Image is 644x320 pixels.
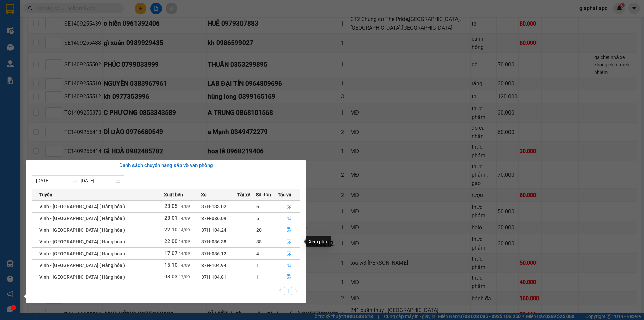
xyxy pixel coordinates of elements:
[292,287,300,295] li: Next Page
[278,213,300,224] button: file-done
[39,216,125,221] span: Vinh - [GEOGRAPHIC_DATA] ( Hàng hóa )
[256,227,262,233] span: 20
[306,236,331,247] div: Xem phơi
[32,162,300,170] div: Danh sách chuyến hàng sắp về văn phòng
[39,239,125,244] span: Vinh - [GEOGRAPHIC_DATA] ( Hàng hóa )
[164,262,178,268] span: 15:10
[201,204,226,209] span: 37H-133.02
[179,239,190,244] span: 14/09
[164,274,178,280] span: 08:03
[179,275,190,279] span: 13/09
[39,191,52,198] span: Tuyến
[237,191,250,198] span: Tài xế
[278,236,300,247] button: file-done
[39,251,125,256] span: Vinh - [GEOGRAPHIC_DATA] ( Hàng hóa )
[286,274,291,280] span: file-done
[164,238,178,244] span: 22:00
[39,227,125,233] span: Vinh - [GEOGRAPHIC_DATA] ( Hàng hóa )
[278,191,291,198] span: Tác vụ
[201,239,226,244] span: 37H-086.38
[201,191,207,198] span: Xe
[164,203,178,209] span: 23:05
[201,263,226,268] span: 37H-104.94
[284,287,292,295] li: 1
[284,287,292,295] a: 1
[256,263,259,268] span: 1
[72,178,78,183] span: swap-right
[72,178,78,183] span: to
[256,239,262,244] span: 38
[39,204,125,209] span: Vinh - [GEOGRAPHIC_DATA] ( Hàng hóa )
[179,228,190,232] span: 14/09
[201,274,226,280] span: 37H-104.81
[256,204,259,209] span: 6
[164,191,183,198] span: Xuất bến
[276,287,284,295] li: Previous Page
[286,263,291,268] span: file-done
[292,287,300,295] button: right
[278,248,300,259] button: file-done
[286,204,291,209] span: file-done
[278,260,300,271] button: file-done
[36,177,70,184] input: Từ ngày
[179,204,190,209] span: 14/09
[179,251,190,256] span: 14/09
[294,289,298,293] span: right
[39,274,125,280] span: Vinh - [GEOGRAPHIC_DATA] ( Hàng hóa )
[256,251,259,256] span: 4
[276,287,284,295] button: left
[164,215,178,221] span: 23:01
[164,250,178,256] span: 17:07
[201,251,226,256] span: 37H-086.12
[201,227,226,233] span: 37H-104.24
[278,272,300,282] button: file-done
[278,225,300,235] button: file-done
[286,239,291,244] span: file-done
[80,177,114,184] input: Đến ngày
[286,216,291,221] span: file-done
[179,216,190,221] span: 14/09
[278,289,282,293] span: left
[286,227,291,233] span: file-done
[256,191,271,198] span: Số đơn
[278,201,300,212] button: file-done
[164,227,178,233] span: 22:10
[39,263,125,268] span: Vinh - [GEOGRAPHIC_DATA] ( Hàng hóa )
[179,263,190,268] span: 14/09
[256,216,259,221] span: 5
[201,216,226,221] span: 37H-086.09
[256,274,259,280] span: 1
[286,251,291,256] span: file-done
